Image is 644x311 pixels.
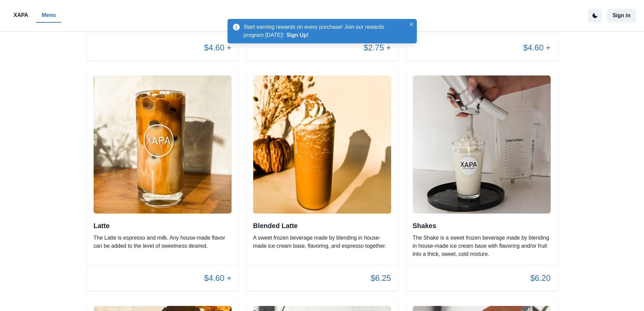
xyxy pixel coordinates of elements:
p: $4.60 + [523,42,551,54]
button: active dark theme mode [588,9,602,22]
p: XAPA [14,11,28,19]
p: Start earning rewards on every purchase! Join our rewards program [DATE]! [244,23,406,39]
div: Blended LatteA sweet frozen beverage made by blending in house-made ice cream base, flavoring, an... [246,69,398,291]
p: $2.75 + [364,42,391,54]
h2: Latte [94,222,232,230]
p: $6.25 [371,272,391,284]
p: A sweet frozen beverage made by blending in house-made ice cream base, flavoring, and espresso to... [253,234,391,250]
button: Sign Up! [286,32,309,38]
button: Sign in [607,9,636,22]
p: $6.20 [530,272,550,284]
p: The Latte is espresso and milk. Any house-made flavor can be added to the level of sweetness desi... [94,234,232,250]
button: Close [407,20,415,28]
p: Menu [42,11,56,19]
img: original.jpeg [253,75,391,214]
p: $4.60 + [204,42,232,54]
p: $4.60 + [204,272,232,284]
img: original.jpeg [94,75,232,214]
p: The Shake is a sweet frozen beverage made by blending in house-made ice cream base with flavoring... [413,234,551,258]
h2: Blended Latte [253,222,391,230]
div: ShakesThe Shake is a sweet frozen beverage made by blending in house-made ice cream base with fla... [406,69,557,291]
img: original.jpeg [413,75,551,214]
h2: Shakes [413,222,551,230]
div: LatteThe Latte is espresso and milk. Any house-made flavor can be added to the level of sweetness... [87,69,238,291]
